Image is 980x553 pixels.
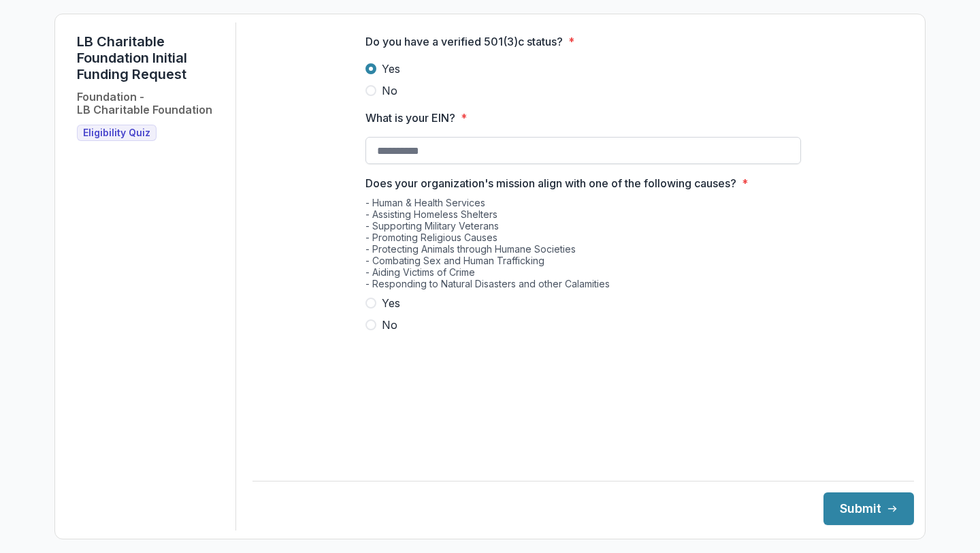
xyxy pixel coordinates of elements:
span: No [382,82,397,99]
p: Do you have a verified 501(3)c status? [365,33,563,50]
span: Eligibility Quiz [83,127,150,139]
h2: Foundation - LB Charitable Foundation [77,91,212,116]
p: Does your organization's mission align with one of the following causes? [365,175,736,191]
div: - Human & Health Services - Assisting Homeless Shelters - Supporting Military Veterans - Promotin... [365,197,801,295]
button: Submit [823,492,914,525]
p: What is your EIN? [365,110,455,126]
span: No [382,317,397,333]
h1: LB Charitable Foundation Initial Funding Request [77,33,225,82]
span: Yes [382,295,400,311]
span: Yes [382,61,400,77]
